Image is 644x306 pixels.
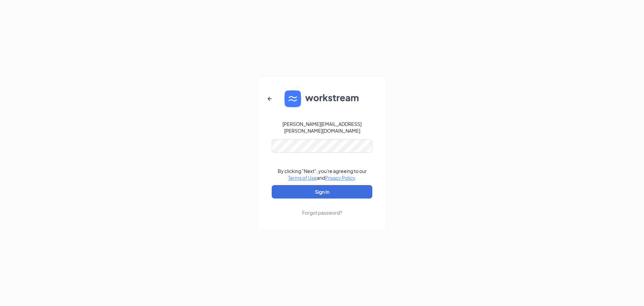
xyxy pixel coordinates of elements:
div: Forgot password? [302,209,342,216]
a: Privacy Policy [325,175,355,181]
button: Sign In [272,185,372,199]
div: [PERSON_NAME][EMAIL_ADDRESS][PERSON_NAME][DOMAIN_NAME] [272,121,372,134]
img: WS logo and Workstream text [284,90,360,107]
a: Forgot password? [302,199,342,216]
div: By clicking "Next", you're agreeing to our and . [278,168,367,181]
a: Terms of Use [288,175,317,181]
svg: ArrowLeftNew [266,95,274,103]
button: ArrowLeftNew [262,91,278,107]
